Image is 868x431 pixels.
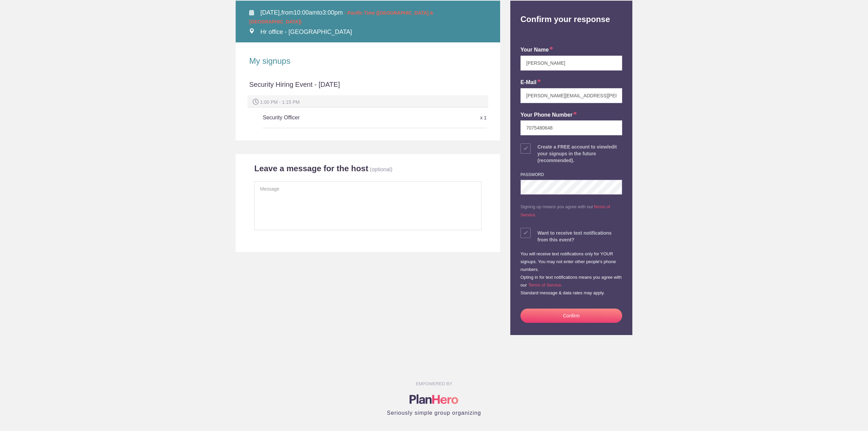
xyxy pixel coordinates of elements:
[520,204,610,217] a: Terms of Service.
[520,56,622,71] input: e.g. Julie Farrell
[520,309,622,323] button: Confirm
[520,88,622,103] input: e.g. julie@gmail.com
[520,275,622,288] small: Opting in for text notifications means you agree with our
[520,172,544,178] label: password
[537,230,622,243] div: Want to receive text notifications from this event?
[248,95,488,107] div: 1:00 PM - 1:15 PM
[520,111,577,119] label: Your Phone Number
[515,1,627,24] h2: Confirm your response
[249,10,433,24] span: - Pacific Time ([GEOGRAPHIC_DATA] & [GEOGRAPHIC_DATA])
[416,381,452,386] small: EMPOWERED BY
[528,282,562,288] a: Terms of Service.
[263,111,412,124] h5: Security Officer
[410,394,459,404] img: Logo main planhero
[520,251,616,272] small: You will receive text notifications only for YOUR signups. You may not enter other people's phone...
[294,9,317,16] span: 10:00am
[520,79,541,86] label: E-mail
[260,28,352,35] span: Hr office - [GEOGRAPHIC_DATA]
[253,99,259,105] img: Spot time
[520,120,622,135] input: e.g. +14155552671
[412,112,487,124] div: x 1
[537,143,622,164] div: Create a FREE account to view/edit your signups in the future (recommended).
[260,9,281,16] span: [DATE],
[254,163,368,174] h2: Leave a message for the host
[520,203,622,219] p: Signing up means you agree with our
[249,9,433,25] span: from to
[370,166,393,172] p: (optional)
[520,290,605,295] small: Standard message & data rates may apply.
[249,80,487,95] div: Security Hiring Event - [DATE]
[195,409,673,417] h4: Seriously simple group organizing
[249,56,487,66] h2: My signups
[249,10,254,15] img: Calendar alt
[322,9,343,16] span: 3:00pm
[520,46,553,54] label: your name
